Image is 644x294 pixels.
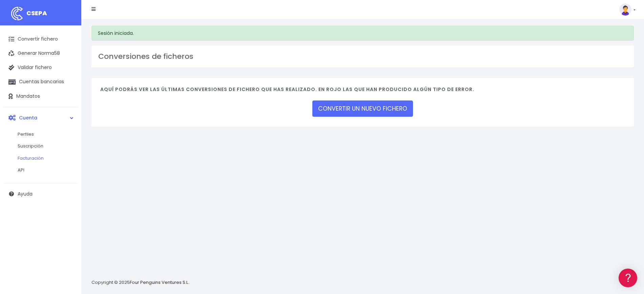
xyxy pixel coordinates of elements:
[7,181,129,193] button: Contáctanos
[26,9,47,17] span: CSEPA
[7,86,129,96] a: Formatos
[3,46,78,61] a: Generar Norma58
[93,195,130,201] a: POWERED BY ENCHANT
[19,114,37,121] span: Cuenta
[7,107,129,117] a: Videotutoriales
[7,173,129,183] a: API
[7,47,129,53] div: Información general
[11,140,78,152] a: Suscripción
[3,89,78,104] a: Mandatos
[7,162,129,169] div: Programadores
[7,134,129,141] div: Facturación
[7,58,129,68] a: Información general
[619,3,631,16] img: profile
[11,128,78,140] a: Perfiles
[91,26,634,41] div: Sesión iniciada.
[11,164,78,176] a: API
[8,5,25,22] img: logo
[3,61,78,75] a: Validar fichero
[7,96,129,107] a: Problemas habituales
[11,152,78,164] a: Facturación
[100,87,625,96] h4: Aquí podrás ver las últimas conversiones de fichero que has realizado. En rojo las que han produc...
[98,52,627,61] h3: Conversiones de ficheros
[7,145,129,156] a: General
[130,279,189,286] a: Four Penguins Ventures S.L.
[3,75,78,89] a: Cuentas bancarias
[3,32,78,46] a: Convertir fichero
[7,75,129,81] div: Convertir ficheros
[18,190,33,197] span: Ayuda
[3,111,78,125] a: Cuenta
[312,100,413,117] a: CONVERTIR UN NUEVO FICHERO
[7,117,129,128] a: Perfiles de empresas
[3,187,78,201] a: Ayuda
[91,279,190,286] p: Copyright © 2025 .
